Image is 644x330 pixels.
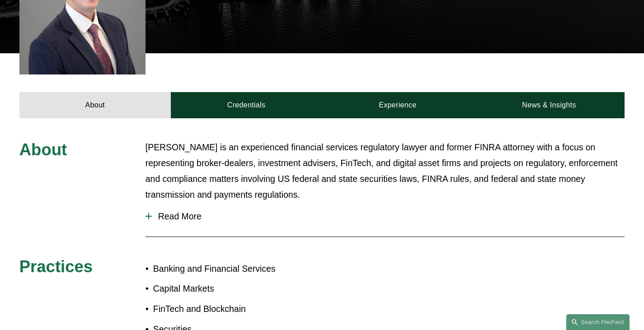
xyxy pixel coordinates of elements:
[146,205,625,228] button: Read More
[19,257,93,276] span: Practices
[473,92,625,118] a: News & Insights
[566,314,630,330] a: Search this site
[171,92,322,118] a: Credentials
[19,140,67,159] span: About
[153,301,322,317] p: FinTech and Blockchain
[153,261,322,277] p: Banking and Financial Services
[322,92,474,118] a: Experience
[152,211,625,222] span: Read More
[146,139,625,203] p: [PERSON_NAME] is an experienced financial services regulatory lawyer and former FINRA attorney wi...
[19,92,171,118] a: About
[153,281,322,297] p: Capital Markets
